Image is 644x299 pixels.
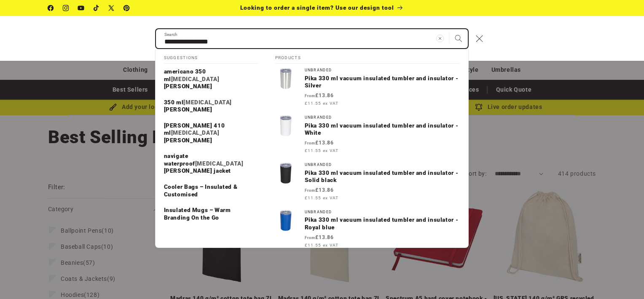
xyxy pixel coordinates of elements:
p: Pika 330 ml vacuum insulated tumbler and insulator - Royal blue [305,216,460,231]
p: Cooler Bags – Insulated & Customised [164,183,258,198]
a: UnbrandedPika 330 ml vacuum insulated tumbler and insulator - Royal blue From£13.86 £11.55 ex VAT [267,206,468,253]
p: americano 350 ml insulated tumbler [164,68,258,90]
span: [PERSON_NAME] jacket [164,167,231,174]
a: americano 350 ml insulated tumbler [156,64,267,95]
span: [PERSON_NAME] [164,83,212,90]
mark: [MEDICAL_DATA] [183,99,232,106]
div: Unbranded [305,115,460,120]
strong: £13.86 [305,187,334,193]
span: [PERSON_NAME] [164,106,212,113]
span: 350 ml [164,99,184,106]
mark: [MEDICAL_DATA] [195,160,244,167]
p: 350 ml insulated tumbler [164,99,258,114]
span: £11.55 ex VAT [305,147,338,154]
img: Pika 330 ml vacuum insulated tumbler and insulator [275,68,296,89]
span: From [305,188,315,193]
p: Pika 330 ml vacuum insulated tumbler and insulator - White [305,122,460,137]
button: Close [470,29,489,48]
span: [PERSON_NAME] [164,137,212,144]
a: Cooler Bags – Insulated & Customised [156,179,267,202]
a: navigate waterproof insulated jacket [156,148,267,179]
strong: £13.86 [305,234,334,240]
div: Unbranded [305,210,460,215]
span: From [305,236,315,240]
p: Pika 330 ml vacuum insulated tumbler and insulator - Solid black [305,169,460,184]
span: From [305,141,315,145]
h2: Suggestions [164,49,258,64]
span: £11.55 ex VAT [305,242,338,248]
mark: [MEDICAL_DATA] [171,76,220,82]
span: americano 350 ml [164,68,206,82]
span: £11.55 ex VAT [305,195,338,201]
div: Unbranded [305,68,460,73]
span: navigate waterproof [164,152,195,167]
img: Pika 330 ml vacuum insulated tumbler and insulator [275,163,296,184]
div: Unbranded [305,163,460,167]
span: £11.55 ex VAT [305,100,338,106]
a: UnbrandedPika 330 ml vacuum insulated tumbler and insulator - Silver From£13.86 £11.55 ex VAT [267,64,468,111]
span: From [305,94,315,98]
h2: Products [275,49,460,64]
strong: £13.86 [305,140,334,146]
a: Insulated Mugs – Warm Branding On the Go [156,202,267,226]
button: Clear search term [431,29,449,48]
mark: [MEDICAL_DATA] [171,129,220,136]
a: UnbrandedPika 330 ml vacuum insulated tumbler and insulator - Solid black From£13.86 £11.55 ex VAT [267,158,468,206]
img: Pika 330 ml vacuum insulated tumbler and insulator [275,115,296,136]
span: Looking to order a single item? Use our design tool [240,4,394,11]
p: Insulated Mugs – Warm Branding On the Go [164,207,258,221]
p: navigate waterproof insulated jacket [164,152,258,175]
a: UnbrandedPika 330 ml vacuum insulated tumbler and insulator - White From£13.86 £11.55 ex VAT [267,111,468,158]
strong: £13.86 [305,92,334,98]
iframe: Chat Widget [503,208,644,299]
a: 350 ml insulated tumbler [156,95,267,118]
span: [PERSON_NAME] 410 ml [164,122,225,136]
img: Pika 330 ml vacuum insulated tumbler and insulator [275,210,296,231]
p: elwood 410 ml insulated tumbler [164,122,258,144]
button: Search [449,29,468,48]
p: Pika 330 ml vacuum insulated tumbler and insulator - Silver [305,75,460,90]
a: elwood 410 ml insulated tumbler [156,118,267,149]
